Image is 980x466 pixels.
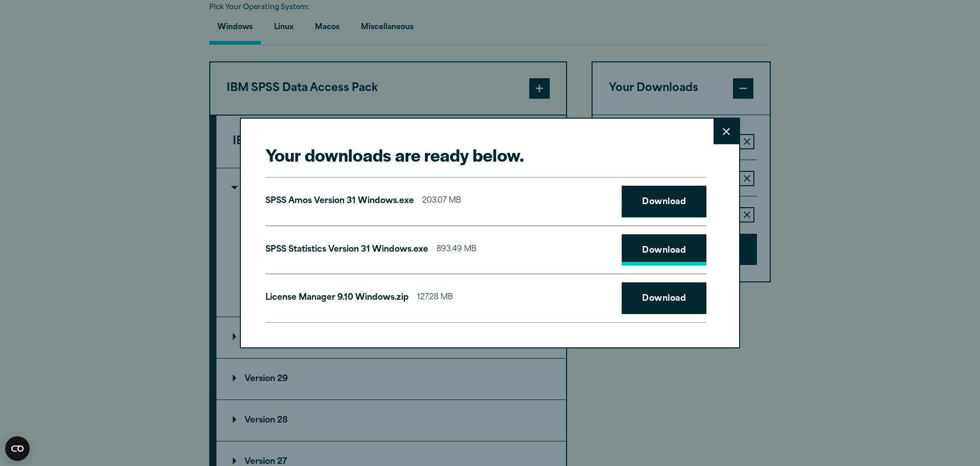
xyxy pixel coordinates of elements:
span: 203.07 MB [422,194,461,209]
span: 893.49 MB [436,242,476,257]
a: Download [622,186,706,217]
a: Download [622,234,706,266]
p: SPSS Amos Version 31 Windows.exe [265,194,414,209]
button: Open CMP widget [5,436,30,461]
p: SPSS Statistics Version 31 Windows.exe [265,242,428,257]
span: 127.28 MB [417,291,453,305]
p: License Manager 9.10 Windows.zip [265,291,409,305]
a: Download [622,282,706,314]
h2: Your downloads are ready below. [265,143,706,166]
